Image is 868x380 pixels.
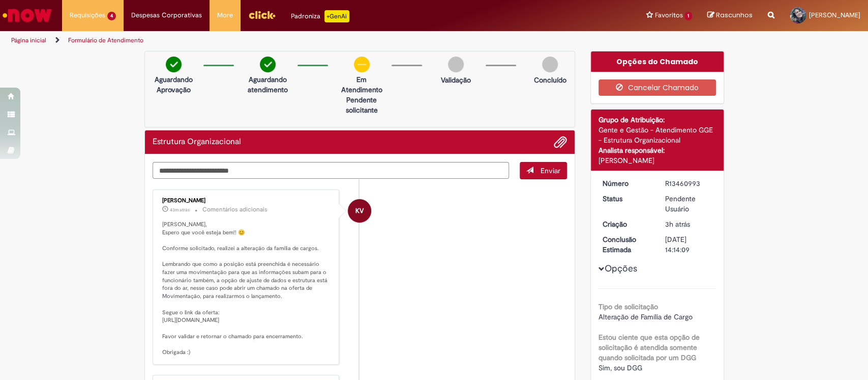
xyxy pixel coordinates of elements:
div: [PERSON_NAME] [598,155,716,166]
span: Alteração de Família de Cargo [598,312,693,321]
div: Karine Vieira [348,199,371,223]
p: Aguardando atendimento [243,74,292,95]
div: Grupo de Atribuição: [598,115,716,125]
dt: Conclusão Estimada [595,234,657,255]
dt: Status [595,194,657,204]
button: Enviar [520,162,567,179]
span: KV [355,199,364,223]
p: Aguardando Aprovação [149,74,198,95]
b: Estou ciente que esta opção de solicitação é atendida somente quando solicitada por um DGG [598,333,700,362]
img: img-circle-grey.png [448,57,464,72]
div: Padroniza [291,10,349,22]
span: [PERSON_NAME] [809,11,860,19]
a: Rascunhos [707,11,753,20]
img: img-circle-grey.png [542,57,558,72]
img: click_logo_yellow_360x200.png [248,7,276,22]
dt: Criação [595,219,657,229]
time: 29/08/2025 11:10:20 [170,207,190,213]
p: [PERSON_NAME], Espero que você esteja bem!! 😊 Conforme solicitado, realizei a alteração da famíli... [162,221,332,357]
span: Requisições [70,10,105,20]
p: Pendente solicitante [337,95,386,115]
span: Favoritos [654,10,682,20]
span: Enviar [541,166,560,175]
textarea: Digite sua mensagem aqui... [153,162,510,179]
div: Pendente Usuário [665,194,712,214]
img: check-circle-green.png [260,57,276,72]
div: Gente e Gestão - Atendimento GGE - Estrutura Organizacional [598,125,716,145]
img: circle-minus.png [354,57,370,72]
span: Rascunhos [716,10,753,20]
small: Comentários adicionais [202,205,267,214]
span: 4 [107,12,116,20]
div: R13460993 [665,178,712,188]
p: Em Atendimento [337,74,386,95]
ul: Trilhas de página [8,31,571,50]
span: 1 [684,12,692,20]
h2: Estrutura Organizacional Histórico de tíquete [153,138,241,147]
img: check-circle-green.png [166,57,182,72]
span: Sim, sou DGG [598,363,642,372]
span: 43m atrás [170,207,190,213]
button: Adicionar anexos [554,135,567,149]
a: Formulário de Atendimento [68,36,143,44]
img: ServiceNow [1,5,53,25]
a: Página inicial [11,36,46,44]
div: [PERSON_NAME] [162,198,332,204]
button: Cancelar Chamado [598,79,716,96]
time: 29/08/2025 09:14:03 [665,220,690,229]
div: Opções do Chamado [591,51,724,72]
b: Tipo de solicitação [598,302,658,311]
div: 29/08/2025 09:14:03 [665,219,712,229]
span: 3h atrás [665,220,690,229]
p: Validação [441,75,471,85]
div: [DATE] 14:14:09 [665,234,712,255]
span: Despesas Corporativas [131,10,202,20]
p: Concluído [533,75,566,85]
span: More [217,10,233,20]
dt: Número [595,178,657,188]
p: +GenAi [324,10,349,22]
div: Analista responsável: [598,145,716,155]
